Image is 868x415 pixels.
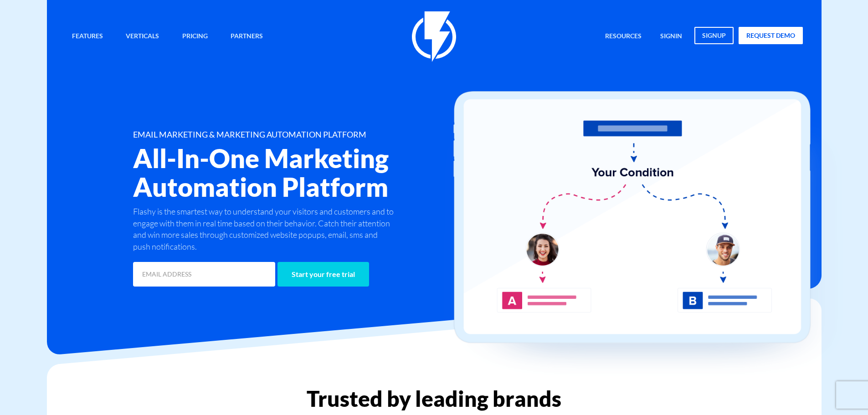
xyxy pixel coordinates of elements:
input: EMAIL ADDRESS [133,262,275,287]
input: Start your free trial [277,262,369,287]
a: Verticals [119,27,166,46]
h2: Trusted by leading brands [47,387,822,410]
a: signup [694,27,734,44]
a: signin [653,27,689,46]
h2: All-In-One Marketing Automation Platform [133,144,488,201]
a: Resources [598,27,648,46]
a: request demo [739,27,803,44]
a: Pricing [175,27,215,46]
h1: EMAIL MARKETING & MARKETING AUTOMATION PLATFORM [133,130,488,139]
p: Flashy is the smartest way to understand your visitors and customers and to engage with them in r... [133,206,396,253]
a: Partners [224,27,270,46]
a: Features [65,27,110,46]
